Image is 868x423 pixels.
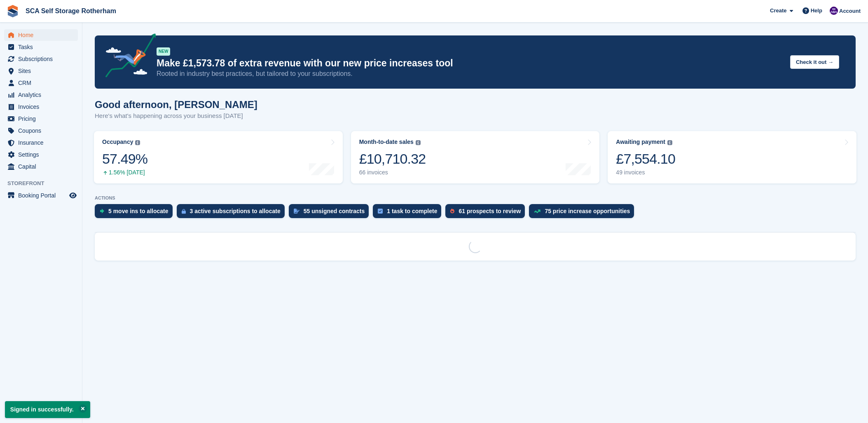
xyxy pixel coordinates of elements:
div: 3 active subscriptions to allocate [190,208,281,214]
span: Booking Portal [18,190,68,201]
span: Coupons [18,125,68,136]
p: Make £1,573.78 of extra revenue with our new price increases tool [157,57,784,69]
img: price-adjustments-announcement-icon-8257ccfd72463d97f412b2fc003d46551f7dbcb40ab6d574587a9cd5c0d94... [98,33,156,80]
a: menu [4,137,78,148]
div: 55 unsigned contracts [304,208,365,214]
span: Sites [18,65,68,77]
a: 55 unsigned contracts [289,204,373,222]
img: task-75834270c22a3079a89374b754ae025e5fb1db73e45f91037f5363f120a921f8.svg [378,209,383,214]
a: menu [4,161,78,172]
a: menu [4,89,78,101]
a: 5 move ins to allocate [95,204,177,222]
a: menu [4,125,78,136]
a: 75 price increase opportunities [529,204,638,222]
div: 66 invoices [359,169,426,176]
img: icon-info-grey-7440780725fd019a000dd9b08b2336e03edf1995a4989e88bcd33f0948082b44.svg [135,140,140,145]
div: 57.49% [102,150,147,167]
p: Rooted in industry best practices, but tailored to your subscriptions. [157,69,784,78]
span: Insurance [18,137,68,148]
button: Check it out → [790,55,839,69]
img: active_subscription_to_allocate_icon-d502201f5373d7db506a760aba3b589e785aa758c864c3986d89f69b8ff3... [182,209,186,214]
a: menu [4,41,78,53]
span: Analytics [18,89,68,101]
img: icon-info-grey-7440780725fd019a000dd9b08b2336e03edf1995a4989e88bcd33f0948082b44.svg [667,140,672,145]
span: Subscriptions [18,53,68,65]
img: stora-icon-8386f47178a22dfd0bd8f6a31ec36ba5ce8667c1dd55bd0f319d3a0aa187defe.svg [7,5,19,17]
div: 1 task to complete [387,208,437,214]
a: 3 active subscriptions to allocate [177,204,289,222]
span: Create [770,7,786,15]
a: SCA Self Storage Rotherham [22,4,119,18]
a: menu [4,77,78,89]
span: Tasks [18,41,68,53]
p: Signed in successfully. [5,401,90,418]
p: ACTIONS [95,195,856,201]
a: menu [4,29,78,41]
span: Account [839,7,861,15]
span: Storefront [7,179,82,188]
div: £10,710.32 [359,150,426,167]
div: 75 price increase opportunities [545,208,630,214]
img: price_increase_opportunities-93ffe204e8149a01c8c9dc8f82e8f89637d9d84a8eef4429ea346261dce0b2c0.svg [534,209,540,213]
h1: Good afternoon, [PERSON_NAME] [95,99,257,110]
div: Occupancy [102,139,133,146]
div: 61 prospects to review [459,208,521,214]
span: Invoices [18,101,68,113]
img: move_ins_to_allocate_icon-fdf77a2bb77ea45bf5b3d319d69a93e2d87916cf1d5bf7949dd705db3b84f3ca.svg [100,209,104,214]
img: Kelly Neesham [830,7,838,15]
a: 61 prospects to review [445,204,529,222]
span: Capital [18,161,68,172]
a: menu [4,113,78,125]
div: 49 invoices [616,169,675,176]
p: Here's what's happening across your business [DATE] [95,111,257,121]
div: 1.56% [DATE] [102,169,147,176]
img: icon-info-grey-7440780725fd019a000dd9b08b2336e03edf1995a4989e88bcd33f0948082b44.svg [416,140,421,145]
a: menu [4,190,78,201]
div: Month-to-date sales [359,139,414,146]
a: menu [4,101,78,113]
span: Pricing [18,113,68,125]
img: contract_signature_icon-13c848040528278c33f63329250d36e43548de30e8caae1d1a13099fd9432cc5.svg [294,209,299,214]
span: CRM [18,77,68,89]
a: Month-to-date sales £10,710.32 66 invoices [351,131,600,183]
span: Home [18,29,68,41]
a: menu [4,149,78,160]
img: prospect-51fa495bee0391a8d652442698ab0144808aea92771e9ea1ae160a38d050c398.svg [450,209,454,214]
div: NEW [157,47,170,56]
a: menu [4,65,78,77]
a: Preview store [68,190,78,200]
div: 5 move ins to allocate [108,208,168,214]
a: 1 task to complete [373,204,445,222]
a: menu [4,53,78,65]
a: Occupancy 57.49% 1.56% [DATE] [94,131,343,183]
div: £7,554.10 [616,150,675,167]
span: Settings [18,149,68,160]
div: Awaiting payment [616,139,665,146]
a: Awaiting payment £7,554.10 49 invoices [608,131,856,183]
span: Help [811,7,822,15]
